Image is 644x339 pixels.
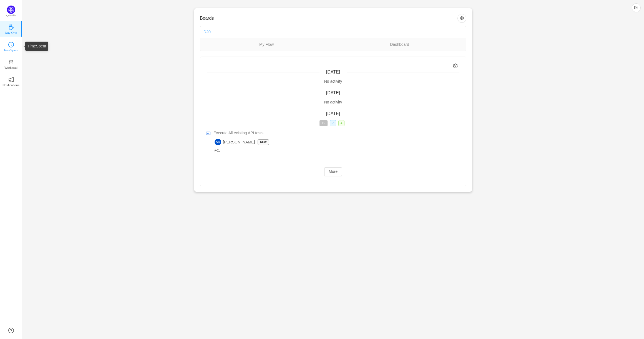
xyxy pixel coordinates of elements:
p: TimeSpent [4,48,19,53]
i: icon: notification [8,77,14,82]
span: 7 [330,120,336,126]
a: icon: inboxWorkload [8,61,14,67]
a: icon: notificationNotifications [8,79,14,84]
p: New [258,140,269,145]
button: icon: setting [457,14,466,23]
span: [PERSON_NAME] [215,139,255,145]
p: Day One [5,30,17,35]
span: Execute All existing API tests [213,130,263,136]
span: 1 [215,149,220,153]
span: [DATE] [326,70,340,74]
i: icon: coffee [8,24,14,30]
button: icon: picture [632,3,641,12]
img: SB [215,139,221,145]
h3: Boards [200,16,457,21]
span: 19 [320,120,328,126]
a: icon: coffeeDay One [8,26,14,32]
div: No activity [207,79,459,84]
span: [DATE] [326,111,340,116]
p: Notifications [2,83,19,88]
div: No activity [207,99,459,105]
span: 4 [338,120,345,126]
i: icon: clock-circle [8,42,14,47]
a: My Flow [200,41,333,47]
img: Quantify [7,6,15,14]
i: icon: setting [453,64,458,68]
i: icon: inbox [8,59,14,65]
p: Quantify [6,14,16,18]
button: More [324,167,342,176]
a: icon: question-circle [8,328,14,333]
a: Dashboard [333,41,466,47]
i: icon: message [215,149,218,152]
a: D20 [203,30,211,34]
a: icon: clock-circleTimeSpent [8,44,14,49]
a: Execute All existing API tests [213,130,459,136]
p: Workload [4,65,17,70]
span: [DATE] [326,90,340,95]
